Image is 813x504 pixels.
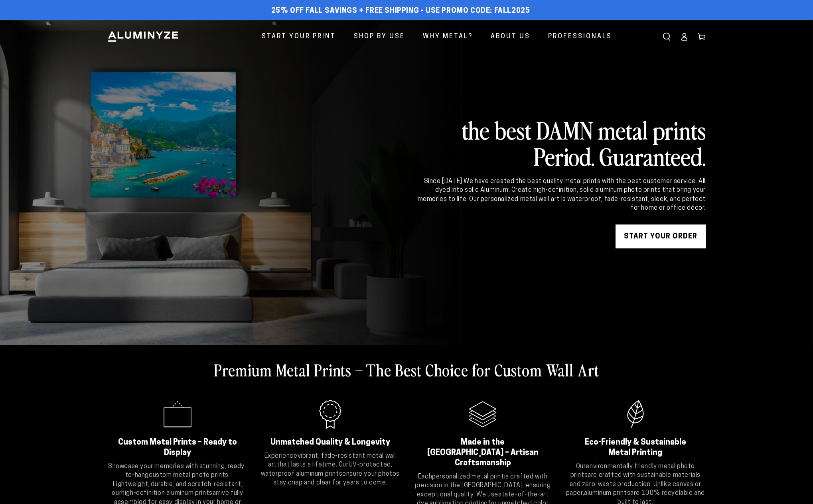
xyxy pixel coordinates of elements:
[416,177,706,213] div: Since [DATE] We have created the best quality metal prints with the best customer service. All dy...
[262,31,336,43] span: Start Your Print
[432,474,504,480] strong: personalized metal print
[268,453,396,468] strong: vibrant, fade-resistant metal wall art
[260,452,401,488] p: Experience that lasts a lifetime. Our ensure your photos stay crisp and clear for years to come.
[354,31,405,43] span: Shop By Use
[658,28,675,45] summary: Search our site
[491,31,530,43] span: About Us
[261,462,393,477] strong: UV-protected, waterproof aluminum prints
[575,437,696,458] h2: Eco-Friendly & Sustainable Metal Printing
[117,437,238,458] h2: Custom Metal Prints – Ready to Display
[422,437,543,469] h2: Made in the [GEOGRAPHIC_DATA] – Artisan Craftsmanship
[149,472,229,478] strong: custom metal photo prints
[542,26,618,47] a: Professionals
[121,490,213,496] strong: high-definition aluminum prints
[348,26,411,47] a: Shop By Use
[584,490,630,496] strong: aluminum prints
[107,31,179,43] img: Aluminyze
[416,116,706,169] h2: the best DAMN metal prints Period. Guaranteed.
[548,31,612,43] span: Professionals
[570,463,695,478] strong: environmentally friendly metal photo prints
[417,26,479,47] a: Why Metal?
[270,437,391,448] h2: Unmatched Quality & Longevity
[271,7,530,16] span: 25% off FALL Savings + Free Shipping - Use Promo Code: FALL2025
[423,31,473,43] span: Why Metal?
[214,359,599,380] h2: Premium Metal Prints – The Best Choice for Custom Wall Art
[256,26,342,47] a: Start Your Print
[616,224,706,248] a: START YOUR Order
[485,26,536,47] a: About Us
